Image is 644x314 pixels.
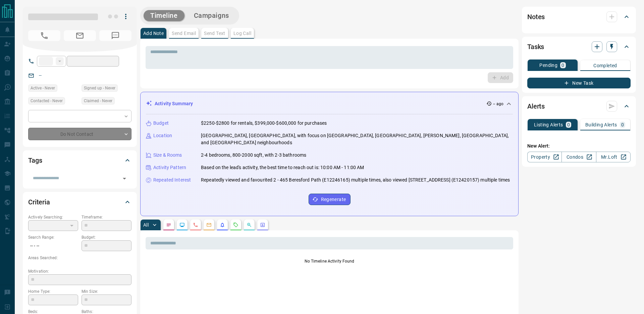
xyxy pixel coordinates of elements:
p: Activity Summary [155,100,193,107]
button: Timeline [144,10,184,21]
h2: Notes [527,11,545,22]
button: Regenerate [309,194,351,205]
p: Listing Alerts [534,122,563,127]
p: $2250-$2800 for rentals, $399,000-$600,000 for purchases [201,120,327,127]
p: Actively Searching: [28,214,78,220]
svg: Opportunities [247,222,252,228]
h2: Criteria [28,197,50,207]
p: [GEOGRAPHIC_DATA], [GEOGRAPHIC_DATA], with focus on [GEOGRAPHIC_DATA], [GEOGRAPHIC_DATA], [PERSON... [201,132,513,146]
span: No Number [99,30,131,41]
span: Active - Never [31,85,55,91]
svg: Requests [233,222,238,228]
p: Based on the lead's activity, the best time to reach out is: 10:00 AM - 11:00 AM [201,164,364,171]
p: New Alert: [527,143,631,150]
span: Signed up - Never [84,85,115,91]
p: Budget [153,120,169,127]
button: Campaigns [187,10,236,21]
span: No Number [28,30,60,41]
p: Activity Pattern [153,164,186,171]
p: No Timeline Activity Found [146,258,513,264]
svg: Emails [206,222,212,228]
p: Add Note [143,31,164,36]
p: Building Alerts [585,122,617,127]
div: Do Not Contact [28,128,131,140]
p: 0 [621,122,624,127]
div: Tags [28,152,131,168]
p: -- ago [493,101,503,107]
p: Repeated Interest [153,176,191,184]
p: Search Range: [28,234,78,240]
a: Mr.Loft [596,152,631,162]
div: Criteria [28,194,131,210]
p: Budget: [82,234,131,240]
svg: Lead Browsing Activity [179,222,185,228]
a: Property [527,152,562,162]
p: Areas Searched: [28,255,131,261]
svg: Agent Actions [260,222,265,228]
span: Contacted - Never [31,97,63,104]
p: Location [153,132,172,139]
div: Alerts [527,98,631,114]
p: 0 [561,63,564,68]
a: Condos [561,152,596,162]
h2: Alerts [527,101,545,112]
p: Size & Rooms [153,152,182,159]
button: Open [120,174,129,183]
a: -- [39,73,42,78]
p: Pending [539,63,557,68]
div: Activity Summary-- ago [146,97,513,110]
p: Repeatedly viewed and favourited 2 - 465 Beresford Path (E12246165) multiple times, also viewed [... [201,176,510,184]
h2: Tags [28,155,42,166]
h2: Tasks [527,41,544,52]
button: New Task [527,78,631,88]
p: -- - -- [28,240,78,251]
p: Home Type: [28,288,78,295]
p: 2-4 bedrooms, 800-2000 sqft, with 2-3 bathrooms [201,152,306,159]
p: 0 [567,122,570,127]
div: Tasks [527,39,631,55]
svg: Calls [193,222,198,228]
svg: Notes [166,222,171,228]
span: No Email [64,30,96,41]
svg: Listing Alerts [220,222,225,228]
p: Min Size: [82,288,131,295]
span: Claimed - Never [84,97,112,104]
p: All [143,223,149,227]
p: Timeframe: [82,214,131,220]
p: Completed [593,63,617,68]
div: Notes [527,9,631,25]
p: Motivation: [28,268,131,274]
